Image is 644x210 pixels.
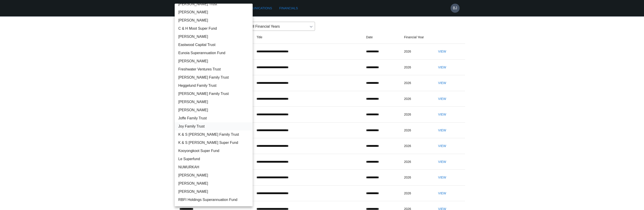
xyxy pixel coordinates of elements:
span: K & S [PERSON_NAME] Family Trust [178,132,249,137]
span: Eastwood Capital Trust [178,42,249,48]
span: Le Superfund [178,156,249,162]
span: NUMURKAH [178,164,249,170]
span: [PERSON_NAME] [178,189,249,194]
span: Eunoia Superannuation Fund [178,50,249,56]
span: [PERSON_NAME] [178,173,249,178]
span: [PERSON_NAME] Family Trust [178,75,249,80]
span: [PERSON_NAME] [178,18,249,23]
span: Joy Family Trust [178,124,249,129]
span: [PERSON_NAME] [178,10,249,15]
span: Kooyongkoot Super Fund [178,148,249,154]
span: K & S [PERSON_NAME] Super Fund [178,140,249,145]
span: Joffe Family Trust [178,116,249,121]
span: [PERSON_NAME] [178,107,249,113]
span: [PERSON_NAME] Family Trust [178,91,249,97]
span: [PERSON_NAME] Trust [178,1,249,7]
span: Freshwater Ventures Trust [178,67,249,72]
span: C & H Moot Super Fund [178,26,249,31]
span: [PERSON_NAME] [178,99,249,105]
span: RBFI Holdings Superannuation Fund [178,197,249,203]
span: Heggelund Family Trust [178,83,249,88]
span: [PERSON_NAME] [178,34,249,39]
span: [PERSON_NAME] [178,181,249,186]
span: [PERSON_NAME] [178,58,249,64]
